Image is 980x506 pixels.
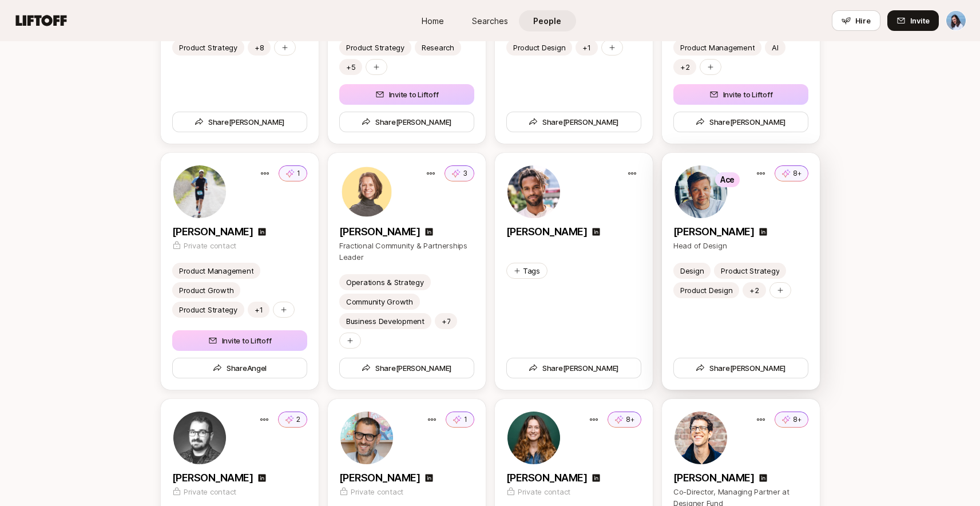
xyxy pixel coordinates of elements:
[506,358,641,378] button: Share[PERSON_NAME]
[506,470,587,486] p: [PERSON_NAME]
[297,168,300,179] p: 1
[339,84,474,105] button: Invite to Liftoff
[421,42,454,53] p: Research
[346,276,424,288] p: Operations & Strategy
[328,153,486,390] a: 3[PERSON_NAME]Fractional Community & Partnerships LeaderOperations & StrategyCommunity GrowthBusi...
[184,486,236,497] p: Private contact
[462,10,519,31] a: Searches
[793,414,802,425] p: 8+
[179,304,237,315] p: Product Strategy
[339,358,474,378] button: Share[PERSON_NAME]
[887,10,939,31] button: Invite
[173,165,226,218] img: 505142d2_8bd1_484e_b36a_eb46c9e4a506.jpg
[463,168,467,179] p: 3
[278,412,307,428] button: 2
[673,112,808,132] button: Share[PERSON_NAME]
[506,112,641,132] button: Share[PERSON_NAME]
[172,224,253,240] p: [PERSON_NAME]
[662,153,820,390] a: Ace8+[PERSON_NAME]Head of DesignDesignProduct StrategyProduct Design+2Share[PERSON_NAME]
[422,15,444,27] span: Home
[680,265,704,276] p: Design
[179,284,233,296] p: Product Growth
[361,116,451,128] span: Share [PERSON_NAME]
[179,265,253,276] div: Product Management
[179,42,237,53] p: Product Strategy
[296,414,300,425] p: 2
[675,165,727,218] img: ACg8ocKEKRaDdLI4UrBIVgU4GlSDRsaw4FFi6nyNfamyhzdGAwDX=s160-c
[446,412,474,428] button: 1
[340,165,393,218] img: 8c61b0d0_f7ed_4946_a4ea_4ff203a9fb97.jpg
[172,112,307,132] button: Share[PERSON_NAME]
[673,470,754,486] p: [PERSON_NAME]
[513,42,565,53] p: Product Design
[351,486,403,497] p: Private contact
[946,10,966,31] button: Dan Tase
[339,240,474,263] p: Fractional Community & Partnerships Leader
[340,412,393,464] img: ec56db89_a867_4194_80b9_bb42a73643d5.jpg
[472,15,508,27] span: Searches
[173,412,226,464] img: d4a188bc_c7e5_4631_95bd_67dec06ec826.jpg
[519,10,576,31] a: People
[523,265,540,276] div: Tags
[720,173,735,187] p: Ace
[172,358,307,378] button: ShareAngel
[346,296,413,307] p: Community Growth
[533,15,561,27] span: People
[855,15,871,26] span: Hire
[680,42,755,53] p: Product Management
[346,61,355,73] p: +5
[673,240,808,251] p: Head of Design
[441,315,450,327] div: +7
[361,362,451,374] span: Share [PERSON_NAME]
[254,304,262,315] p: +1
[528,116,618,128] span: Share [PERSON_NAME]
[910,15,930,26] span: Invite
[749,284,759,296] p: +2
[172,470,253,486] p: [PERSON_NAME]
[346,42,404,53] p: Product Strategy
[339,112,474,132] button: Share[PERSON_NAME]
[518,486,570,497] p: Private contact
[254,42,263,53] p: +8
[775,412,808,428] button: 8+
[680,284,732,296] p: Product Design
[582,42,590,53] p: +1
[673,358,808,378] button: Share[PERSON_NAME]
[464,414,467,425] p: 1
[608,412,641,428] button: 8+
[772,42,778,53] p: AI
[507,165,560,218] img: dd040dac_1211_4c9f_8c8a_afb3b250a1e8.jpg
[626,414,634,425] p: 8+
[680,61,689,73] div: +2
[184,240,236,251] p: Private contact
[775,165,808,181] button: 8+
[279,165,307,181] button: 1
[675,412,727,464] img: ACg8ocLm-7WKXm5P6FOfsomLtf-y8h9QcLHIICRw5Nhk1c-0rtDodec4=s160-c
[528,362,618,374] span: Share [PERSON_NAME]
[506,224,587,240] p: [PERSON_NAME]
[793,168,802,179] p: 8+
[673,84,808,105] button: Invite to Liftoff
[339,470,420,486] p: [PERSON_NAME]
[495,153,653,390] a: [PERSON_NAME]TagsShare[PERSON_NAME]
[346,315,424,327] p: Business Development
[721,265,779,276] p: Product Strategy
[507,412,560,464] img: 425b5819_0215_4460_8009_3ae2179fb295.jpg
[946,11,966,30] img: Dan Tase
